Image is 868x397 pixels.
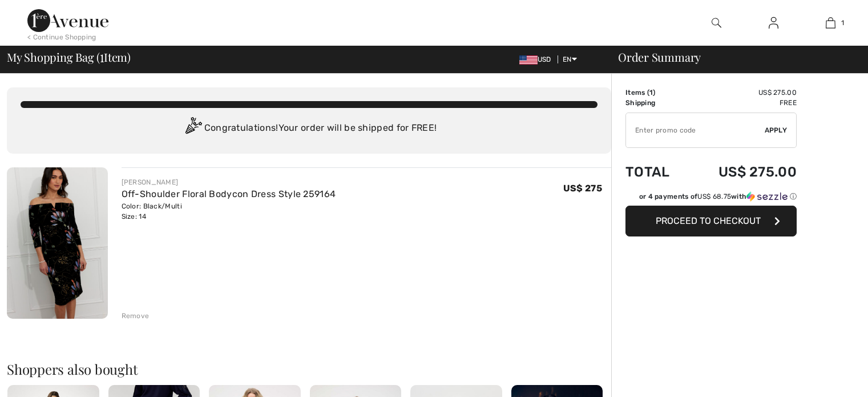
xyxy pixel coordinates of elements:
input: Promo code [626,113,765,147]
span: My Shopping Bag ( Item) [7,51,131,63]
div: Congratulations! Your order will be shipped for FREE! [21,117,597,140]
img: Sezzle [746,191,788,202]
img: Off-Shoulder Floral Bodycon Dress Style 259164 [7,167,108,319]
div: < Continue Shopping [27,32,96,42]
span: 1 [841,18,844,28]
span: USD [519,55,556,63]
img: My Info [769,16,778,30]
img: My Bag [826,16,835,30]
span: 1 [649,89,653,97]
a: Off-Shoulder Floral Bodycon Dress Style 259164 [122,189,336,199]
img: US Dollar [519,55,538,65]
span: 1 [100,49,104,63]
button: Proceed to Checkout [625,206,797,236]
td: US$ 275.00 [687,87,797,98]
div: or 4 payments ofUS$ 68.75withSezzle Click to learn more about Sezzle [625,191,797,206]
a: Sign In [760,16,788,30]
img: Congratulation2.svg [181,117,204,140]
div: Remove [122,311,150,321]
td: Total [625,153,687,191]
a: 1 [802,16,858,30]
div: or 4 payments of with [639,191,797,202]
div: [PERSON_NAME] [122,177,336,187]
img: 1ère Avenue [27,9,108,32]
td: US$ 275.00 [687,153,797,191]
span: Proceed to Checkout [656,215,761,226]
h2: Shoppers also bought [7,362,611,376]
td: Free [687,98,797,108]
span: Apply [765,125,788,135]
span: EN [563,55,577,63]
img: search the website [712,16,721,30]
div: Color: Black/Multi Size: 14 [122,201,336,222]
span: US$ 68.75 [697,193,731,200]
div: Order Summary [604,51,861,63]
td: Shipping [625,98,687,108]
span: US$ 275 [563,183,602,194]
td: Items ( ) [625,87,687,98]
